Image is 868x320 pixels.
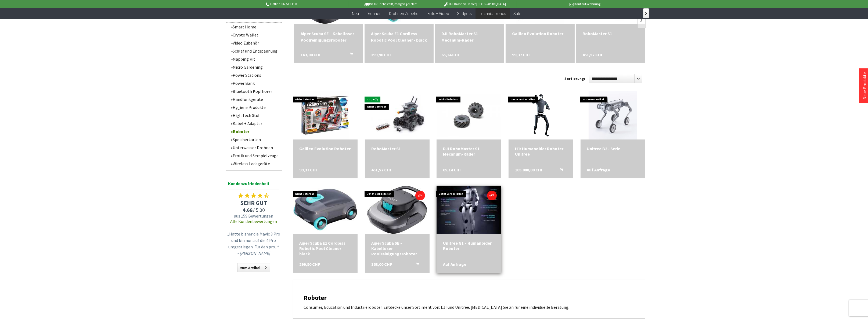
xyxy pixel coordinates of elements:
a: Galileo Evolution Roboter 99,37 CHF [299,146,351,151]
span: 299,90 CHF [371,52,392,58]
a: Alle Kundenbewertungen [230,219,277,224]
span: 451,57 CHF [371,167,392,172]
a: Crypto Wallet [228,31,282,39]
a: Unitree B2 - Serie Auf Anfrage [587,146,639,151]
a: Aiper Scuba SE – Kabelloser Poolreinigungsroboter 163,00 CHF In den Warenkorb [371,240,423,256]
img: Aiper Scuba E1 Cordless Robotic Pool Cleaner - black [293,189,358,231]
span: 99,37 CHF [512,52,531,58]
div: DJI RoboMaster S1 Mecanum-Räder [442,30,498,43]
p: Hotline 032 511 11 03 [265,1,349,7]
div: Aiper Scuba E1 Cordless Robotic Pool Cleaner - black [299,240,351,256]
span: Sale [514,11,522,16]
span: 4.68 [243,207,253,213]
span: SEHR GUT [226,199,282,207]
a: RoboMaster S1 451,57 CHF [371,146,423,151]
a: Kabel + Adapter [228,119,282,127]
a: Neu [348,8,363,19]
span: Drohnen [366,11,381,16]
button: In den Warenkorb [410,262,423,268]
p: Kauf auf Rechnung [517,1,600,7]
p: DJI Drohnen Dealer [GEOGRAPHIC_DATA] [433,1,517,7]
a: Technik-Trends [476,8,510,19]
a: Galileo Evolution Roboter 99,37 CHF [512,30,568,37]
a: Aiper Scuba E1 Cordless Robotic Pool Cleaner - black 299,90 CHF [299,240,351,256]
span: Auf Anfrage [587,167,610,172]
a: Unterwasser Drohnen [228,144,282,152]
img: Unitree G1 – Humanoider Roboter [433,176,505,244]
h2: Roboter [304,294,634,301]
div: RoboMaster S1 [371,146,423,151]
div: Aiper Scuba E1 Cordless Robotic Pool Cleaner - black [371,30,427,43]
a: Schlaf und Entspannung [228,47,282,55]
span: / 5.00 [226,207,282,213]
span: Foto + Video [428,11,449,16]
button: In den Warenkorb [553,167,566,174]
div: RoboMaster S1 [582,30,639,37]
a: Micro Gardening [228,63,282,71]
p: Consumer, Education und Industrieroboter. Entdecke unser Sortiment von: DJI und Unitree. [MEDICAL... [304,304,634,310]
p: „Hatte bisher die Mavic 3 Pro und bin nun auf die 4 Pro umgestiegen. Für den pro...“ – [227,231,281,256]
span: Gadgets [457,11,472,16]
a: Drohnen Zubehör [385,8,424,19]
div: Aiper Scuba SE – Kabelloser Poolreinigungsroboter [301,30,357,43]
label: Sortierung: [565,74,585,83]
a: Drohnen [363,8,385,19]
p: Bis 16 Uhr bestellt, morgen geliefert. [349,1,433,7]
span: 99,37 CHF [299,167,318,172]
a: Speicherkarten [228,135,282,144]
div: Galileo Evolution Roboter [299,146,351,151]
a: Wireless Ladegeräte [228,160,282,168]
div: H1: Humanoider Roboter Unitree [515,146,567,157]
a: Aiper Scuba E1 Cordless Robotic Pool Cleaner - black 299,90 CHF [371,30,427,43]
img: Aiper Scuba SE – Kabelloser Poolreinigungsroboter [367,186,427,234]
span: 163,00 CHF [301,52,321,58]
span: aus 159 Bewertungen [226,213,282,219]
span: 299,90 CHF [299,262,320,267]
img: RoboMaster S1 [365,91,429,139]
a: Foto + Video [424,8,453,19]
a: Video Zubehör [228,39,282,47]
span: Neu [352,11,359,16]
a: RoboMaster S1 451,57 CHF [582,30,639,37]
a: Bluetooth Kopfhörer [228,87,282,95]
span:  [645,12,647,15]
a: Power Stations [228,71,282,79]
a: H1: Humanoider Roboter Unitree 105.000,00 CHF In den Warenkorb [515,146,567,157]
img: Unitree B2 - Serie [589,91,637,139]
div: DJI RoboMaster S1 Mecanum-Räder [443,146,495,157]
a: Hygiene Produkte [228,103,282,111]
img: Galileo Evolution Roboter [301,91,349,139]
a: Neue Produkte [862,72,867,100]
div: Unitree B2 - Serie [587,146,639,151]
span: Drohnen Zubehör [389,11,420,16]
a: Mapping Kit [228,55,282,63]
a: Handfunkgeräte [228,95,282,103]
a: High Tech Stuff [228,111,282,119]
img: DJI RoboMaster S1 Mecanum-Räder [437,94,501,137]
span: 451,57 CHF [582,52,603,58]
a: Power Bank [228,79,282,87]
button: In den Warenkorb [343,52,356,58]
a: Erotik und Sexspielzeuge [228,152,282,160]
div: Aiper Scuba SE – Kabelloser Poolreinigungsroboter [371,240,423,256]
a: Smart Home [228,23,282,31]
a: DJI RoboMaster S1 Mecanum-Räder 65,14 CHF [443,146,495,157]
a: Gadgets [453,8,476,19]
em: [PERSON_NAME] [240,251,270,256]
span: Kundenzufriedenheit [228,180,279,190]
span: 105.000,00 CHF [515,167,543,172]
a: zum Artikel [237,263,270,272]
div: Unitree G1 – Humanoider Roboter [443,240,495,251]
span: 163,00 CHF [371,262,392,267]
a: Unitree G1 – Humanoider Roboter Auf Anfrage [443,240,495,251]
a: Sale [510,8,525,19]
a: DJI RoboMaster S1 Mecanum-Räder 65,14 CHF [442,30,498,43]
span: 65,14 CHF [443,167,462,172]
span: 65,14 CHF [442,52,460,58]
img: H1: Humanoider Roboter Unitree [517,91,565,139]
div: Galileo Evolution Roboter [512,30,568,37]
span: Technik-Trends [479,11,506,16]
span: Auf Anfrage [443,262,466,267]
a: Aiper Scuba SE – Kabelloser Poolreinigungsroboter 163,00 CHF In den Warenkorb [301,30,357,43]
a: Roboter [228,127,282,135]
